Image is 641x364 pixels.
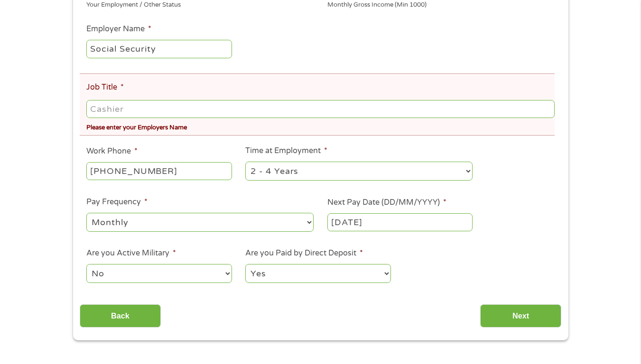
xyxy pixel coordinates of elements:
[327,198,446,208] label: Next Pay Date (DD/MM/YYYY)
[86,82,124,92] label: Job Title
[86,120,554,133] div: Please enter your Employers Name
[86,24,151,34] label: Employer Name
[86,146,138,156] label: Work Phone
[245,248,363,258] label: Are you Paid by Direct Deposit
[80,304,161,328] input: Back
[86,248,176,258] label: Are you Active Military
[86,197,148,207] label: Pay Frequency
[327,213,473,231] input: ---Click Here for Calendar ---
[86,100,554,118] input: Cashier
[245,146,327,156] label: Time at Employment
[86,40,232,58] input: Walmart
[86,162,232,180] input: (231) 754-4010
[480,304,561,328] input: Next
